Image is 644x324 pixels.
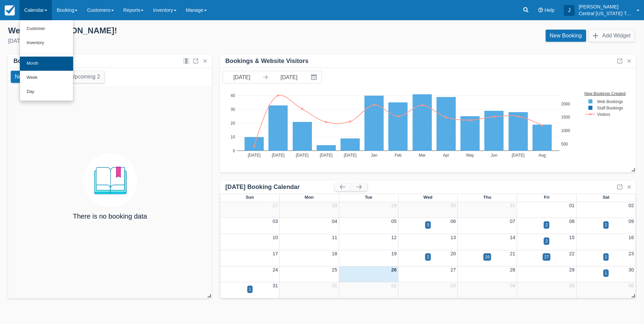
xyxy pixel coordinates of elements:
button: Interact with the calendar and add the check-in date for your trip. [308,71,321,83]
a: 21 [510,251,515,256]
div: Bookings by Month [13,57,70,65]
a: 03 [451,283,456,288]
span: Sun [246,195,254,200]
span: Thu [483,195,491,200]
a: 31 [272,283,278,288]
a: 06 [451,219,456,224]
span: Wed [423,195,432,200]
a: 02 [391,283,396,288]
a: 29 [569,267,575,272]
a: Inventory [20,36,73,50]
a: 15 [569,235,575,240]
a: 26 [391,267,396,272]
h4: There is no booking data [73,213,147,220]
a: 18 [332,251,337,256]
a: 25 [332,267,337,272]
div: J [564,5,575,16]
div: 3 [427,222,429,228]
a: 04 [332,219,337,224]
p: [PERSON_NAME] [579,3,633,10]
a: 27 [451,267,456,272]
button: Upcoming 2 [67,71,104,83]
a: 17 [272,251,278,256]
a: 14 [510,235,515,240]
a: 01 [332,283,337,288]
div: [DATE] Booking Calendar [225,183,334,191]
span: Help [544,7,554,13]
a: 16 [629,235,634,240]
img: checkfront-main-nav-mini-logo.png [5,5,15,15]
div: 2 [545,222,548,228]
div: Welcome , [PERSON_NAME] ! [8,26,317,36]
a: 31 [510,203,515,208]
a: New Booking [546,30,586,42]
span: Fri [544,195,550,200]
a: 20 [451,251,456,256]
a: 08 [569,219,575,224]
div: Bookings & Website Visitors [225,57,309,65]
span: Tue [365,195,372,200]
a: 30 [629,267,634,272]
a: 10 [272,235,278,240]
a: 05 [391,219,396,224]
img: booking.png [83,153,137,207]
div: [DATE] [8,37,317,45]
span: Sat [603,195,609,200]
div: 2 [545,238,548,244]
a: 30 [451,203,456,208]
a: 01 [569,203,575,208]
a: 22 [569,251,575,256]
a: 03 [272,219,278,224]
text: New Bookings Created [585,91,626,96]
a: Customer [20,22,73,36]
div: 1 [249,286,251,292]
a: Day [20,85,73,99]
a: 23 [629,251,634,256]
a: Week [20,71,73,85]
a: 11 [332,235,337,240]
a: 28 [510,267,515,272]
div: 2 [605,254,607,260]
span: Mon [305,195,314,200]
button: Add Widget [589,30,635,42]
ul: Calendar [20,20,73,101]
button: New 0 [11,71,34,83]
a: 02 [629,203,634,208]
a: 06 [629,283,634,288]
a: 13 [451,235,456,240]
a: 28 [332,203,337,208]
div: 2 [427,254,429,260]
input: Start Date [223,71,261,83]
div: 1 [605,270,607,276]
a: Month [20,57,73,71]
i: Help [538,8,543,12]
a: 09 [629,219,634,224]
input: End Date [270,71,308,83]
a: 04 [510,283,515,288]
a: 24 [272,267,278,272]
div: 16 [485,254,489,260]
a: 05 [569,283,575,288]
a: 19 [391,251,396,256]
a: 07 [510,219,515,224]
a: 27 [272,203,278,208]
a: 29 [391,203,396,208]
p: Central [US_STATE] Tours [579,10,633,17]
a: 12 [391,235,396,240]
div: 27 [544,254,549,260]
div: 2 [605,222,607,228]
